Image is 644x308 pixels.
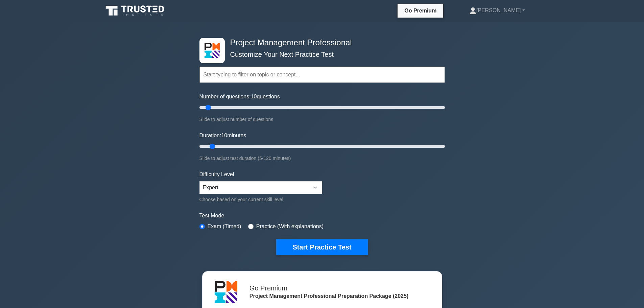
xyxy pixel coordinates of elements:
[199,195,322,204] div: Choose based on your current skill level
[256,222,324,231] label: Practice (With explanations)
[251,94,257,99] span: 10
[221,133,227,138] span: 10
[276,239,367,255] button: Start Practice Test
[208,222,241,231] label: Exam (Timed)
[199,67,445,83] input: Start typing to filter on topic or concept...
[199,93,280,101] label: Number of questions: questions
[199,132,246,140] label: Duration: minutes
[199,212,445,220] label: Test Mode
[199,115,445,123] div: Slide to adjust number of questions
[199,154,445,162] div: Slide to adjust test duration (5-120 minutes)
[228,38,412,48] h4: Project Management Professional
[199,170,234,179] label: Difficulty Level
[453,4,541,17] a: [PERSON_NAME]
[400,6,440,15] a: Go Premium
